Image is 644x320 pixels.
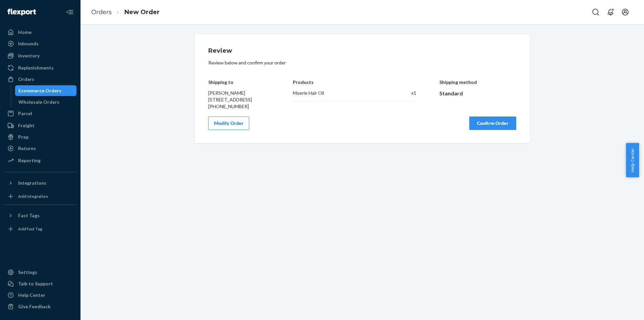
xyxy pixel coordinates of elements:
[4,74,76,85] a: Orders
[4,301,76,312] button: Give Feedback
[4,178,76,188] button: Integrations
[4,50,76,61] a: Inventory
[18,212,40,219] div: Fast Tags
[619,5,632,19] button: Open account menu
[18,292,45,299] div: Help Center
[293,80,416,85] h4: Products
[18,157,41,164] div: Reporting
[18,193,48,199] div: Add Integration
[18,52,40,59] div: Inventory
[86,2,165,22] ol: breadcrumbs
[18,76,34,83] div: Orders
[63,5,76,19] button: Close Navigation
[604,5,617,19] button: Open notifications
[18,40,39,47] div: Inbounds
[469,117,516,130] button: Confirm Order
[18,110,32,117] div: Parcel
[15,85,77,96] a: Ecommerce Orders
[18,122,35,129] div: Freight
[293,90,390,96] div: Moerie Hair Oil
[4,224,76,234] a: Add Fast Tag
[4,27,76,38] a: Home
[4,108,76,119] a: Parcel
[18,99,59,105] div: Wholesale Orders
[4,155,76,166] a: Reporting
[18,29,32,36] div: Home
[18,134,29,140] div: Prep
[208,117,249,130] button: Modify Order
[208,90,252,102] span: [PERSON_NAME] [STREET_ADDRESS]
[7,9,36,15] img: Flexport logo
[18,64,54,71] div: Replenishments
[208,59,516,66] p: Review below and confirm your order
[18,269,37,276] div: Settings
[397,90,416,96] div: x 1
[439,80,517,85] h4: Shipping method
[4,143,76,154] a: Returns
[91,8,112,16] a: Orders
[4,120,76,131] a: Freight
[439,90,517,97] div: Standard
[589,5,602,19] button: Open Search Box
[208,80,270,85] h4: Shipping to
[626,143,639,177] button: Help Center
[18,145,36,152] div: Returns
[18,280,53,287] div: Talk to Support
[4,278,76,289] a: Talk to Support
[18,226,42,232] div: Add Fast Tag
[4,38,76,49] a: Inbounds
[208,103,270,110] div: [PHONE_NUMBER]
[4,290,76,301] a: Help Center
[4,267,76,278] a: Settings
[18,180,46,186] div: Integrations
[4,62,76,73] a: Replenishments
[4,210,76,221] button: Fast Tags
[4,191,76,202] a: Add Integration
[208,48,516,54] h1: Review
[15,97,77,107] a: Wholesale Orders
[124,8,160,16] a: New Order
[18,87,61,94] div: Ecommerce Orders
[18,303,51,310] div: Give Feedback
[4,132,76,142] a: Prep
